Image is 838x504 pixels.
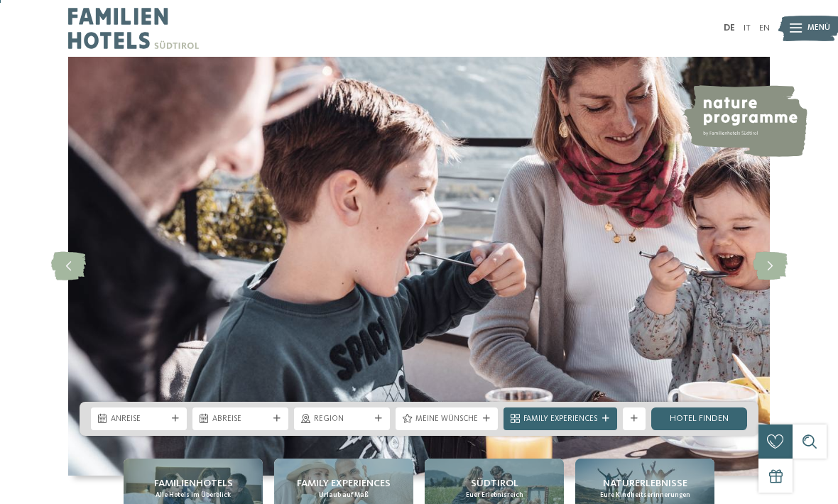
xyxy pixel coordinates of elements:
a: EN [759,23,770,33]
span: Region [314,414,370,425]
span: Euer Erlebnisreich [466,491,523,500]
img: Familienhotels Südtirol: The happy family places [68,57,770,476]
span: Südtirol [471,476,518,491]
span: Familienhotels [154,476,233,491]
span: Urlaub auf Maß [319,491,369,500]
span: Family Experiences [297,476,391,491]
span: Family Experiences [523,414,597,425]
img: nature programme by Familienhotels Südtirol [682,85,807,157]
span: Menü [807,23,830,34]
span: Meine Wünsche [415,414,478,425]
span: Naturerlebnisse [603,476,687,491]
span: Eure Kindheitserinnerungen [600,491,690,500]
span: Anreise [111,414,167,425]
a: IT [744,23,751,33]
span: Abreise [212,414,268,425]
a: DE [724,23,735,33]
a: Hotel finden [651,407,747,430]
span: Alle Hotels im Überblick [156,491,231,500]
